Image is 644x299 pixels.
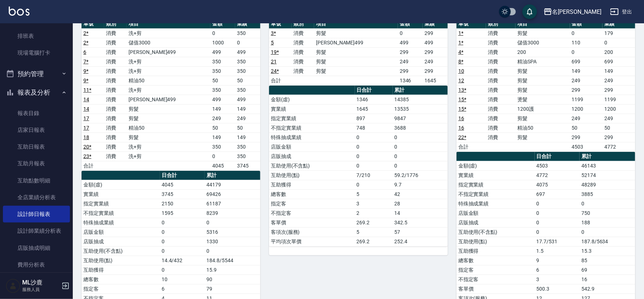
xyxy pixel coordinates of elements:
a: 14 [83,106,89,112]
td: 299 [423,47,448,57]
td: 互助使用(不含點) [82,246,160,256]
td: 350 [210,66,236,76]
table: a dense table [269,19,448,86]
td: 15.3 [580,246,635,256]
td: 2150 [160,199,205,208]
td: 5 [355,189,393,199]
td: 互助使用(點) [82,256,160,265]
td: 699 [570,57,603,66]
td: 1346 [398,76,423,85]
td: 剪髮 [515,114,570,123]
td: 消費 [486,133,515,142]
td: 合計 [82,161,104,170]
td: 0 [205,218,260,227]
td: 消費 [104,28,127,38]
td: 店販金額 [269,142,355,152]
img: Logo [9,7,29,16]
a: 店家日報表 [3,122,70,138]
td: 指定客 [269,199,355,208]
td: 消費 [486,95,515,104]
td: 0 [570,47,603,57]
td: 44179 [205,180,260,189]
button: save [522,4,537,19]
td: [PERSON_NAME]499 [127,47,210,57]
td: 精油50 [515,123,570,133]
td: 消費 [486,66,515,76]
td: 0 [160,218,205,227]
td: 剪髮 [515,66,570,76]
button: 名[PERSON_NAME] [541,4,604,19]
th: 單號 [82,19,104,29]
td: 消費 [292,66,314,76]
td: 消費 [486,28,515,38]
td: 5316 [205,227,260,237]
td: 1199 [602,95,635,104]
td: 697 [535,189,580,199]
td: 消費 [104,57,127,66]
th: 單號 [269,19,292,29]
td: 消費 [104,66,127,76]
td: 0 [160,237,205,246]
a: 17 [83,125,89,131]
td: 350 [235,66,260,76]
td: 洗+剪 [127,28,210,38]
td: 消費 [486,76,515,85]
th: 類別 [292,19,314,29]
td: 1000 [210,38,236,47]
td: 消費 [104,133,127,142]
td: 48289 [580,180,635,189]
td: 消費 [104,114,127,123]
td: 17.7/531 [535,237,580,246]
td: 消費 [292,38,314,47]
td: 8239 [205,208,260,218]
th: 日合計 [355,86,393,95]
th: 業績 [423,19,448,29]
td: 合計 [457,142,486,152]
td: 350 [210,57,236,66]
td: 消費 [486,85,515,95]
td: 店販抽成 [457,218,535,227]
td: 消費 [292,28,314,38]
td: 剪髮 [314,57,398,66]
td: [PERSON_NAME]499 [127,95,210,104]
td: 269.2 [355,218,393,227]
td: 149 [235,133,260,142]
table: a dense table [82,19,260,171]
td: 249 [423,57,448,66]
td: 店販抽成 [82,237,160,246]
td: 店販金額 [457,208,535,218]
td: 28 [393,199,448,208]
td: 249 [602,114,635,123]
td: 不指定實業績 [457,189,535,199]
td: 互助使用(不含點) [457,227,535,237]
td: 750 [580,208,635,218]
td: 14 [393,208,448,218]
th: 項目 [314,19,398,29]
td: 0 [205,246,260,256]
td: 1199 [570,95,603,104]
td: 342.5 [393,218,448,227]
td: 499 [210,47,236,57]
img: Person [6,279,20,293]
td: 消費 [104,104,127,114]
td: 特殊抽成業績 [82,218,160,227]
a: 17 [83,115,89,121]
td: 1200護 [515,104,570,114]
td: 14385 [393,95,448,104]
td: 499 [235,47,260,57]
td: 0 [355,161,393,170]
td: 消費 [486,38,515,47]
a: 現場電腦打卡 [3,44,70,61]
td: 0 [160,227,205,237]
a: 設計師日報表 [3,206,70,223]
td: 消費 [486,57,515,66]
td: 特殊抽成業績 [457,199,535,208]
td: 3745 [160,189,205,199]
td: 499 [398,38,423,47]
td: 平均項次單價 [269,237,355,246]
td: 1595 [160,208,205,218]
a: 6 [83,49,86,55]
a: 互助月報表 [3,155,70,172]
td: 897 [355,114,393,123]
td: 1200 [602,104,635,114]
